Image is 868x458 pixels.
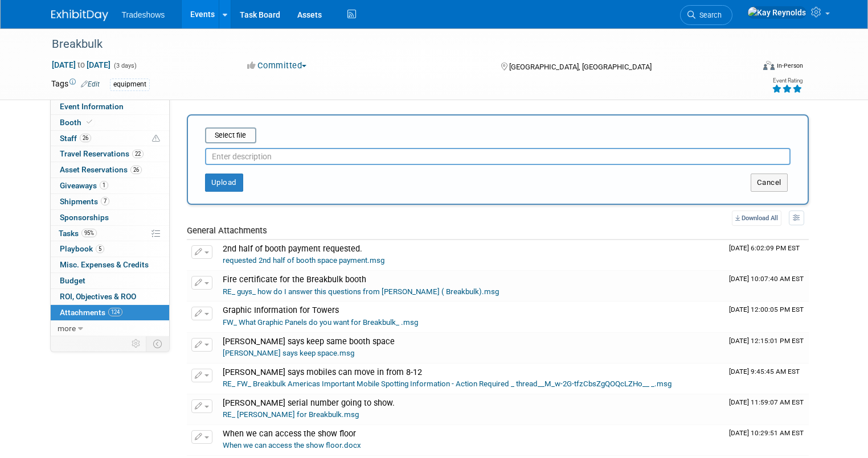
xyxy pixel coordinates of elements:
a: FW_ What Graphic Panels do you want for Breakbulk_ .msg [223,318,418,327]
a: [PERSON_NAME] says keep space.msg [223,349,354,357]
span: Upload Timestamp [729,398,804,406]
button: Committed [243,60,311,72]
a: Giveaways1 [51,178,169,193]
input: Enter description [205,148,791,165]
span: Upload Timestamp [729,429,804,437]
span: 26 [130,166,142,174]
td: Upload Timestamp [724,240,809,271]
a: RE_ guys_ how do I answer this questions from [PERSON_NAME] ( Breakbulk).msg [223,287,499,296]
span: Sponsorships [60,213,109,222]
span: [DATE] [DATE] [51,60,111,70]
a: Budget [51,273,169,288]
span: [PERSON_NAME] serial number going to show. [223,398,395,408]
div: Event Format [692,59,803,76]
td: Upload Timestamp [724,302,809,332]
span: When we can access the show floor [223,429,356,439]
span: 5 [96,245,104,253]
span: Upload Timestamp [729,244,800,252]
a: Playbook5 [51,241,169,257]
button: Upload [205,174,243,192]
span: more [58,324,76,333]
span: Booth [60,118,95,127]
div: Breakbulk [48,34,739,55]
div: Event Rating [772,78,803,84]
a: Download All [732,211,781,226]
span: Upload Timestamp [729,306,804,313]
span: Potential Scheduling Conflict -- at least one attendee is tagged in another overlapping event. [152,134,160,144]
a: requested 2nd half of booth space payment.msg [223,256,384,265]
span: Upload Timestamp [729,337,804,345]
a: Misc. Expenses & Credits [51,257,169,273]
div: In-Person [776,61,803,70]
span: ROI, Objectives & ROO [60,292,136,301]
a: Staff26 [51,131,169,146]
span: Misc. Expenses & Credits [60,260,149,269]
span: 95% [81,229,97,237]
button: Cancel [751,174,788,192]
a: RE_ [PERSON_NAME] for Breakbulk.msg [223,410,359,419]
span: 1 [100,181,108,189]
img: Kay Reynolds [747,6,806,19]
td: Upload Timestamp [724,364,809,394]
a: ROI, Objectives & ROO [51,289,169,304]
span: Search [695,11,722,19]
img: Format-Inperson.png [763,61,775,70]
span: Asset Reservations [60,165,142,174]
a: Shipments7 [51,194,169,209]
a: Asset Reservations26 [51,162,169,178]
span: 124 [108,308,122,316]
a: Event Information [51,99,169,114]
span: 2nd half of booth payment requested. [223,244,362,254]
span: Staff [60,134,91,143]
span: to [76,60,87,69]
span: [PERSON_NAME] says mobiles can move in from 8-12 [223,368,422,377]
td: Upload Timestamp [724,333,809,364]
a: Tasks95% [51,226,169,241]
td: Tags [51,78,100,91]
img: ExhibitDay [51,10,108,21]
span: Tasks [59,229,97,238]
a: RE_ FW_ Breakbulk Americas Important Mobile Spotting Information - Action Required _ thread__M_w-... [223,379,672,388]
a: Travel Reservations22 [51,146,169,162]
td: Personalize Event Tab Strip [126,336,146,351]
span: Budget [60,276,85,285]
span: Event Information [60,102,124,111]
a: When we can access the show floor.docx [223,441,361,449]
span: Attachments [60,308,122,317]
a: Attachments124 [51,305,169,320]
a: Search [680,5,732,25]
span: Giveaways [60,181,108,190]
div: equipment [110,79,150,90]
span: Fire certificate for the Breakbulk booth [223,275,366,284]
span: (3 days) [113,62,137,69]
a: more [51,321,169,336]
td: Upload Timestamp [724,271,809,302]
td: Upload Timestamp [724,425,809,456]
span: Upload Timestamp [729,368,800,376]
span: Shipments [60,197,109,206]
a: Booth [51,115,169,130]
span: [GEOGRAPHIC_DATA], [GEOGRAPHIC_DATA] [509,63,652,71]
span: Upload Timestamp [729,275,804,283]
span: [PERSON_NAME] says keep same booth space [223,337,395,346]
span: 26 [80,134,91,142]
td: Upload Timestamp [724,394,809,425]
span: Playbook [60,244,104,253]
a: Edit [81,80,100,88]
span: Graphic Information for Towers [223,306,339,315]
span: 7 [101,197,109,205]
span: 22 [132,150,144,158]
span: Tradeshows [122,10,165,19]
a: Sponsorships [51,210,169,225]
span: Travel Reservations [60,149,144,158]
td: Toggle Event Tabs [146,336,169,351]
i: Booth reservation complete [87,119,92,125]
span: General Attachments [187,225,267,236]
